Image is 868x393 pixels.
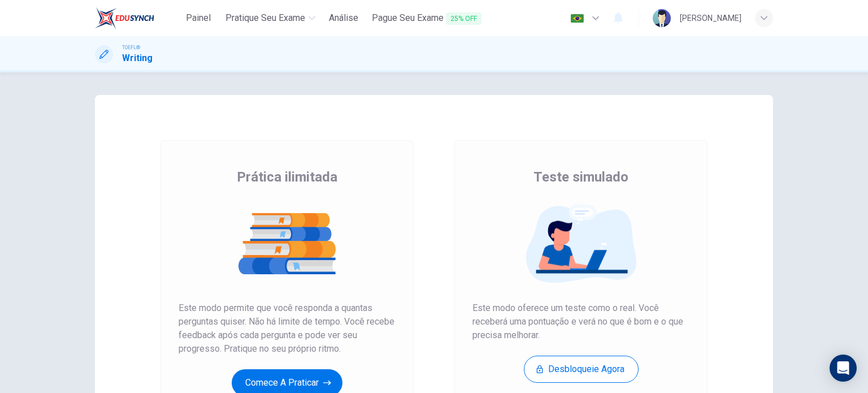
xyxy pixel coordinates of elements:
img: EduSynch logo [95,7,154,29]
button: Painel [180,8,216,28]
img: pt [570,14,584,23]
button: Pratique seu exame [221,8,320,28]
span: Este modo oferece um teste como o real. Você receberá uma pontuação e verá no que é bom e o que p... [472,301,689,342]
a: EduSynch logo [95,7,180,29]
button: Desbloqueie agora [524,356,639,383]
span: Este modo permite que você responda a quantas perguntas quiser. Não há limite de tempo. Você rece... [179,301,396,356]
h1: Writing [122,51,153,65]
span: Análise [329,11,358,25]
div: [PERSON_NAME] [680,11,741,25]
span: Pratique seu exame [225,11,305,25]
button: Análise [324,8,363,28]
span: Teste simulado [533,168,628,186]
span: Painel [186,11,211,25]
span: Pague Seu Exame [372,11,481,25]
span: Prática ilimitada [237,168,337,186]
button: Pague Seu Exame25% OFF [367,8,486,29]
div: Open Intercom Messenger [830,355,857,382]
a: Análise [324,8,363,29]
span: TOEFL® [122,44,140,51]
span: 25% OFF [446,12,481,25]
a: Painel [180,8,216,29]
img: Profile picture [653,9,671,27]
